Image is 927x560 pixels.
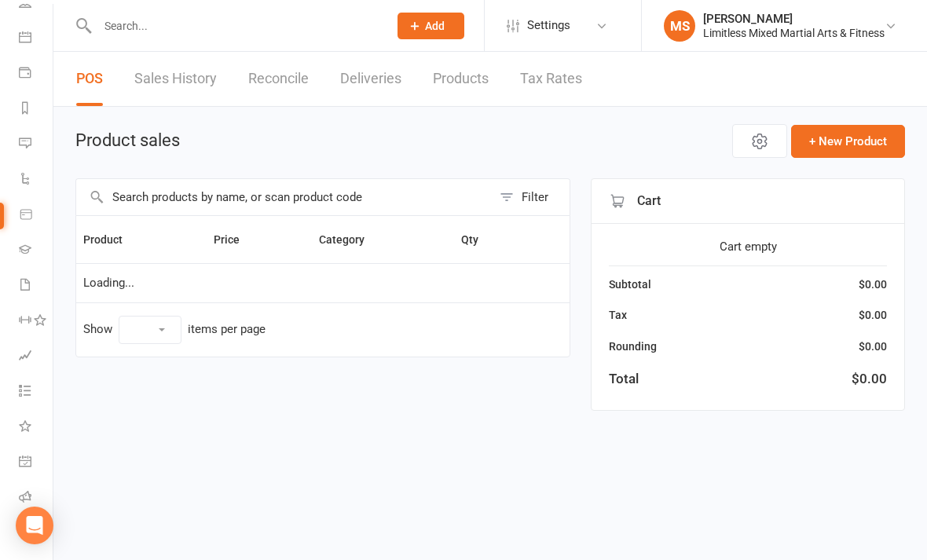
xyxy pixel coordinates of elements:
[19,92,54,127] a: Reports
[19,21,54,57] a: Calendar
[19,57,54,92] a: Payments
[609,368,639,390] div: Total
[188,323,266,336] div: items per page
[609,237,887,256] div: Cart empty
[609,338,657,355] div: Rounding
[527,8,570,43] span: Settings
[83,233,140,246] span: Product
[859,306,887,324] div: $0.00
[664,10,695,42] div: MS
[609,306,627,324] div: Tax
[76,263,570,302] td: Loading...
[83,316,266,344] div: Show
[214,233,257,246] span: Price
[461,230,496,249] button: Qty
[319,233,382,246] span: Category
[134,52,217,106] a: Sales History
[433,52,489,106] a: Products
[83,230,140,249] button: Product
[609,276,651,293] div: Subtotal
[16,507,53,544] div: Open Intercom Messenger
[703,26,885,40] div: Limitless Mixed Martial Arts & Fitness
[76,179,492,215] input: Search products by name, or scan product code
[859,338,887,355] div: $0.00
[19,198,54,233] a: Product Sales
[75,131,180,150] h1: Product sales
[592,179,904,224] div: Cart
[319,230,382,249] button: Category
[19,339,54,375] a: Assessments
[248,52,309,106] a: Reconcile
[492,179,570,215] button: Filter
[703,12,885,26] div: [PERSON_NAME]
[398,13,464,39] button: Add
[19,445,54,481] a: General attendance kiosk mode
[19,410,54,445] a: What's New
[93,15,377,37] input: Search...
[76,52,103,106] a: POS
[852,368,887,390] div: $0.00
[791,125,905,158] button: + New Product
[340,52,401,106] a: Deliveries
[214,230,257,249] button: Price
[461,233,496,246] span: Qty
[425,20,445,32] span: Add
[859,276,887,293] div: $0.00
[19,481,54,516] a: Roll call kiosk mode
[522,188,548,207] div: Filter
[520,52,582,106] a: Tax Rates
